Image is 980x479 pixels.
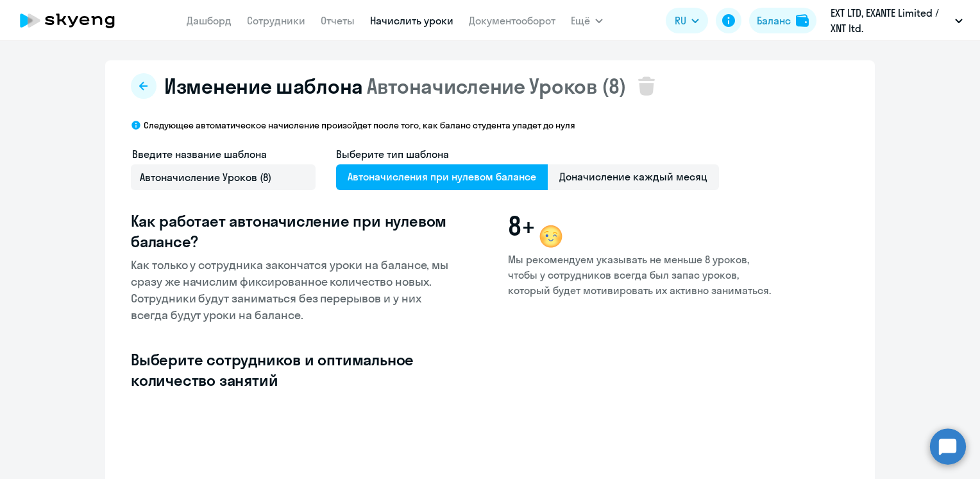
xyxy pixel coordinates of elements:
[548,164,719,190] span: Доначисление каждый месяц
[131,257,455,324] p: Как только у сотрудника закончатся уроки на балансе, мы сразу же начислим фиксированное количеств...
[469,14,555,27] a: Документооборот
[757,13,791,28] div: Баланс
[164,73,363,99] span: Изменение шаблона
[536,221,566,252] img: wink
[796,14,809,27] img: balance
[336,146,719,162] h4: Выберите тип шаблона
[132,148,267,161] span: Введите название шаблона
[370,14,453,27] a: Начислить уроки
[321,14,355,27] a: Отчеты
[131,164,316,190] input: Без названия
[367,73,627,99] span: Автоначисление Уроков (8)
[831,5,950,36] p: EXT LTD, ‎EXANTE Limited / XNT ltd.
[131,211,455,252] h3: Как работает автоначисление при нулевом балансе?
[144,119,575,131] p: Следующее автоматическое начисление произойдет после того, как баланс студента упадет до нуля
[131,349,455,390] h3: Выберите сотрудников и оптимальное количество занятий
[187,14,232,27] a: Дашборд
[571,13,590,28] span: Ещё
[666,8,708,33] button: RU
[247,14,305,27] a: Сотрудники
[508,252,772,298] p: Мы рекомендуем указывать не меньше 8 уроков, чтобы у сотрудников всегда был запас уроков, который...
[675,13,686,28] span: RU
[508,211,535,241] span: 8+
[336,164,548,190] span: Автоначисления при нулевом балансе
[571,8,603,33] button: Ещё
[749,8,816,33] button: Балансbalance
[824,5,969,36] button: EXT LTD, ‎EXANTE Limited / XNT ltd.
